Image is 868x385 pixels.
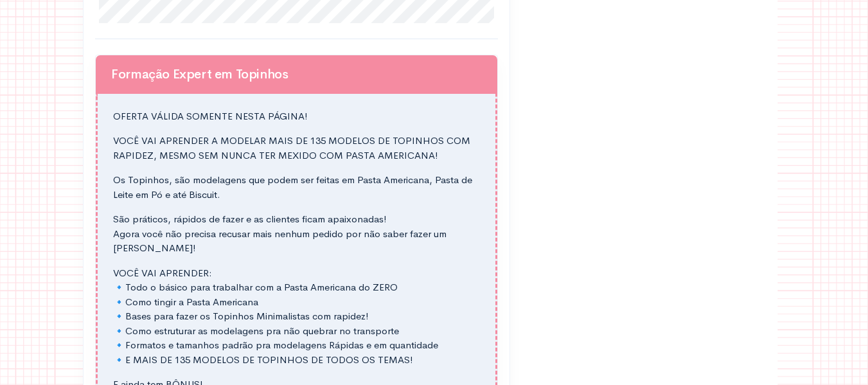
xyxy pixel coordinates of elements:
p: VOCÊ VAI APRENDER: 🔹Todo o básico para trabalhar com a Pasta Americana do ZERO 🔹Como tingir a Pas... [113,266,480,368]
p: OFERTA VÁLIDA SOMENTE NESTA PÁGINA! [113,109,480,124]
p: São práticos, rápidos de fazer e as clientes ficam apaixonadas! Agora você não precisa recusar ma... [113,212,480,256]
p: Os Topinhos, são modelagens que podem ser feitas em Pasta Americana, Pasta de Leite em Pó e até B... [113,173,480,202]
h2: Formação Expert em Topinhos [111,67,482,82]
p: VOCÊ VAI APRENDER A MODELAR MAIS DE 135 MODELOS DE TOPINHOS COM RAPIDEZ, MESMO SEM NUNCA TER MEXI... [113,134,480,163]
